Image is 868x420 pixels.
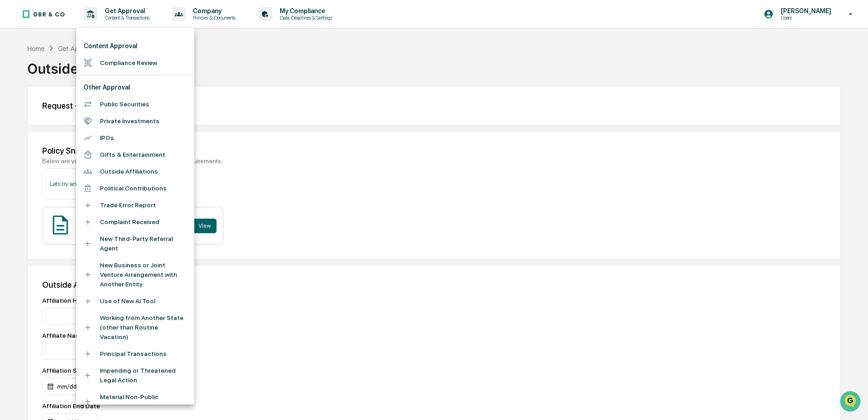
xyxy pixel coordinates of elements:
a: 🔎Data Lookup [5,128,61,145]
li: Public Securities [76,96,194,113]
button: Start new chat [154,72,165,83]
li: Principal Transactions [76,345,194,362]
li: Political Contributions [76,180,194,197]
li: Outside Affiliations [76,163,194,180]
a: Powered byPylon [64,154,110,161]
img: 1746055101610-c473b297-6a78-478c-a979-82029cc54cd1 [9,70,25,86]
div: 🔎 [9,133,16,140]
li: Gifts & Entertainment [76,146,194,163]
li: Complaint Received [76,214,194,230]
li: Working from Another State (other than Routine Vacation) [76,310,194,345]
span: Attestations [75,115,113,124]
li: Material Non-Public Information Received [76,389,194,415]
li: Impending or Threatened Legal Action [76,362,194,389]
a: 🖐️Preclearance [5,111,62,127]
div: 🗄️ [66,115,73,123]
li: IPOs [76,130,194,146]
li: New Third-Party Referral Agent [76,230,194,257]
iframe: Open customer support [839,390,863,415]
li: Trade Error Report [76,197,194,214]
li: Use of New AI Tool [76,293,194,310]
span: Preclearance [18,115,59,124]
div: Start new chat [31,70,149,79]
a: 🗄️Attestations [62,111,116,127]
div: We're available if you need us! [31,79,115,86]
li: Compliance Review [76,55,194,71]
p: How can we help? [9,19,165,34]
li: Private Investments [76,113,194,130]
span: Pylon [90,154,110,161]
span: Data Lookup [18,132,57,141]
div: 🖐️ [9,115,16,123]
li: Content Approval [76,38,194,55]
li: New Business or Joint Venture Arrangement with Another Entity [76,257,194,293]
li: Other Approval [76,79,194,96]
